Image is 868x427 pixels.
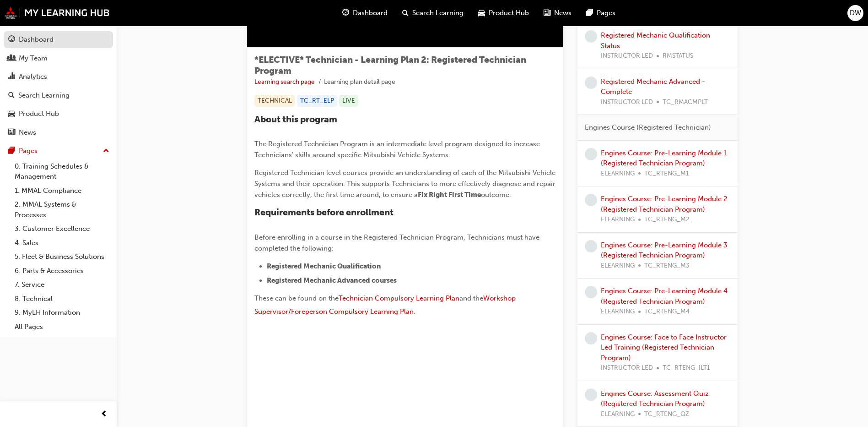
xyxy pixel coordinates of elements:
a: Registered Mechanic Qualification Status [601,31,710,50]
span: TC_RTENG_ILT1 [663,363,710,373]
a: Engines Course: Assessment Quiz (Registered Technician Program) [601,389,709,408]
a: Engines Course: Pre-Learning Module 2 (Registered Technician Program) [601,195,728,213]
span: learningRecordVerb_NONE-icon [585,240,597,252]
div: Search Learning [18,90,70,101]
span: ELEARNING [601,409,635,420]
a: Engines Course: Face to Face Instructor Led Training (Registered Technician Program) [601,333,727,362]
div: Dashboard [19,34,54,45]
span: ELEARNING [601,307,635,317]
span: and the [459,294,483,302]
a: search-iconSearch Learning [395,4,471,22]
a: 9. MyLH Information [11,306,113,320]
span: outcome. [481,191,511,199]
a: Dashboard [4,31,113,48]
span: Search Learning [412,8,464,18]
a: Product Hub [4,105,113,122]
a: 2. MMAL Systems & Processes [11,197,113,222]
a: 8. Technical [11,292,113,306]
span: TC_RTENG_M3 [644,261,690,271]
span: INSTRUCTOR LED [601,97,653,108]
span: INSTRUCTOR LED [601,51,653,61]
span: chart-icon [8,73,15,81]
span: . [414,307,415,316]
a: car-iconProduct Hub [471,4,536,22]
button: Pages [4,142,113,159]
a: 1. MMAL Compliance [11,184,113,198]
span: Dashboard [353,8,388,18]
span: Requirements before enrollment [254,207,394,218]
span: TC_RTENG_M1 [644,169,689,179]
span: learningRecordVerb_NONE-icon [585,148,597,160]
button: DW [847,5,863,21]
span: prev-icon [101,409,108,420]
span: Registered Mechanic Advanced courses [267,276,397,285]
span: Registered Technician level courses provide an understanding of each of the Mitsubishi Vehicle Sy... [254,169,557,199]
span: *ELECTIVE* Technician - Learning Plan 2: Registered Technician Program [254,55,526,76]
span: guage-icon [8,36,15,44]
a: 0. Training Schedules & Management [11,159,113,184]
span: learningRecordVerb_NONE-icon [585,30,597,43]
span: TC_RTENG_M4 [644,307,690,317]
a: Technician Compulsory Learning Plan [339,294,459,302]
a: pages-iconPages [579,4,623,22]
span: learningRecordVerb_NONE-icon [585,332,597,345]
span: DW [850,8,861,18]
span: search-icon [402,7,409,19]
span: TC_RMACMPLT [663,97,708,108]
a: Learning search page [254,78,315,86]
a: Search Learning [4,87,113,104]
span: ELEARNING [601,261,635,271]
span: news-icon [544,7,550,19]
span: News [554,8,571,18]
a: 3. Customer Excellence [11,222,113,236]
div: LIVE [339,95,358,107]
span: ELEARNING [601,169,635,179]
span: About this program [254,114,337,125]
div: Product Hub [19,109,59,119]
span: learningRecordVerb_NONE-icon [585,194,597,206]
span: TC_RTENG_QZ [644,409,689,420]
span: news-icon [8,129,15,137]
span: learningRecordVerb_NONE-icon [585,77,597,89]
a: All Pages [11,320,113,334]
span: Before enrolling in a course in the Registered Technician Program, Technicians must have complete... [254,233,541,252]
span: These can be found on the [254,294,339,302]
span: Product Hub [489,8,529,18]
div: News [19,127,36,138]
li: Learning plan detail page [324,77,395,88]
span: ELEARNING [601,214,635,225]
button: DashboardMy TeamAnalyticsSearch LearningProduct HubNews [4,29,113,142]
span: RMSTATUS [663,51,693,61]
span: Pages [597,8,615,18]
a: My Team [4,50,113,67]
img: mmal [5,7,110,19]
span: learningRecordVerb_NONE-icon [585,286,597,298]
div: TC_RT_ELP [297,95,337,107]
a: Registered Mechanic Advanced - Complete [601,77,705,96]
span: learningRecordVerb_NONE-icon [585,389,597,401]
span: pages-icon [586,7,593,19]
span: INSTRUCTOR LED [601,363,653,373]
a: 7. Service [11,278,113,292]
div: Analytics [19,71,47,82]
span: The Registered Technician Program is an intermediate level program designed to increase Technicia... [254,140,542,159]
span: people-icon [8,55,15,63]
a: 5. Fleet & Business Solutions [11,250,113,264]
div: My Team [19,53,48,64]
a: Engines Course: Pre-Learning Module 3 (Registered Technician Program) [601,241,728,260]
span: TC_RTENG_M2 [644,214,690,225]
a: Engines Course: Pre-Learning Module 1 (Registered Technician Program) [601,149,727,168]
a: News [4,124,113,141]
span: Fix Right First Time [418,191,481,199]
div: TECHNICAL [254,95,295,107]
a: guage-iconDashboard [335,4,395,22]
a: 4. Sales [11,236,113,250]
span: car-icon [8,110,15,118]
span: guage-icon [342,7,349,19]
span: up-icon [103,145,109,157]
a: 6. Parts & Accessories [11,264,113,278]
span: pages-icon [8,147,15,155]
